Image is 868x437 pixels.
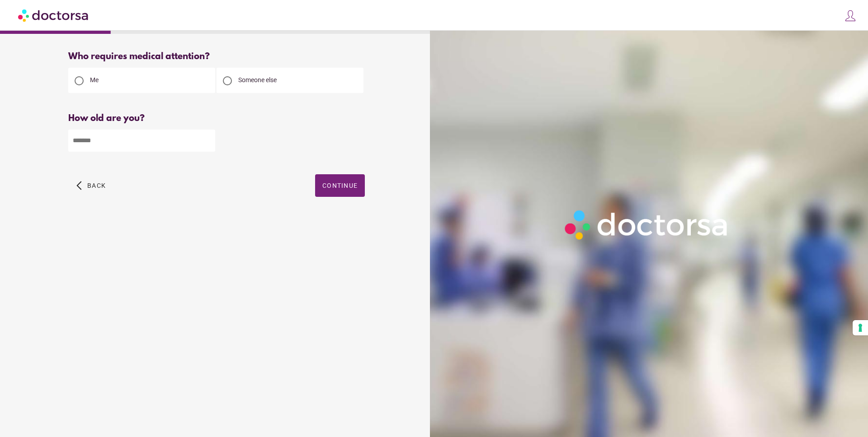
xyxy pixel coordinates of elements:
[315,174,365,197] button: Continue
[844,9,857,22] img: icons8-customer-100.png
[238,76,277,84] span: Someone else
[68,113,365,124] div: How old are you?
[68,51,365,62] div: Who requires medical attention?
[322,182,358,189] span: Continue
[73,174,109,197] button: arrow_back_ios Back
[853,320,868,335] button: Your consent preferences for tracking technologies
[90,76,99,84] span: Me
[18,5,90,25] img: Doctorsa.com
[87,182,106,189] span: Back
[560,205,734,244] img: Logo-Doctorsa-trans-White-partial-flat.png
